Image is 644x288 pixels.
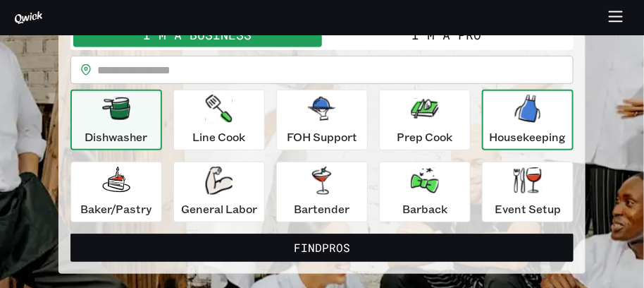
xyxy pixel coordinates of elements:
button: Bartender [276,162,368,222]
p: FOH Support [287,128,357,145]
p: Baker/Pastry [81,200,152,217]
p: Bartender [295,200,350,217]
p: Housekeeping [490,128,566,145]
button: Dishwasher [70,90,162,150]
button: Baker/Pastry [70,162,162,222]
button: General Labor [173,162,265,222]
button: Housekeeping [482,90,574,150]
p: Prep Cook [397,128,453,145]
p: Barback [402,200,447,217]
p: Dishwasher [85,128,148,145]
button: Prep Cook [379,90,471,150]
p: Line Cook [193,128,246,145]
button: Event Setup [482,162,574,222]
p: Event Setup [495,200,561,217]
button: Barback [379,162,471,222]
button: Line Cook [173,90,265,150]
button: FOH Support [276,90,368,150]
p: General Labor [181,200,257,217]
button: FindPros [70,234,574,262]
